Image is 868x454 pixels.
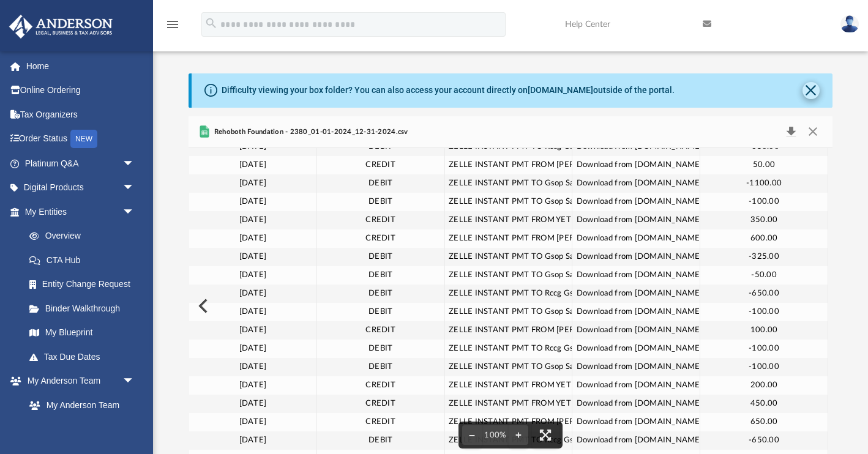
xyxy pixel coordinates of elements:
[700,266,828,285] div: -50.00
[17,344,153,369] a: Tax Due Dates
[572,413,700,431] div: Download from [DOMAIN_NAME].
[802,124,824,141] button: Close
[700,303,828,321] div: -100.00
[9,199,153,224] a: My Entitiesarrow_drop_down
[9,54,153,78] a: Home
[9,78,153,103] a: Online Ordering
[17,224,153,248] a: Overview
[189,431,317,450] div: [DATE]
[572,174,700,193] div: Download from [DOMAIN_NAME].
[189,193,317,211] div: [DATE]
[444,395,572,413] div: ZELLE INSTANT PMT FROM YETUNDE [PERSON_NAME] JPM99apaa8g6
[572,376,700,395] div: Download from [DOMAIN_NAME].
[189,321,317,340] div: [DATE]
[444,156,572,174] div: ZELLE INSTANT PMT FROM [PERSON_NAME] JPM99ao4jq0h
[189,174,317,193] div: [DATE]
[444,193,572,211] div: ZELLE INSTANT PMT TO Gsop Sac 20240922042000013P1BP2PUSBUdJTjxpE2
[189,229,317,248] div: [DATE]
[316,193,444,211] div: DEBIT
[189,413,317,431] div: [DATE]
[700,248,828,266] div: -325.00
[316,156,444,174] div: CREDIT
[572,248,700,266] div: Download from [DOMAIN_NAME].
[165,17,180,32] i: menu
[444,413,572,431] div: ZELLE INSTANT PMT FROM [PERSON_NAME] JPM99apau27n
[189,266,317,285] div: [DATE]
[572,431,700,450] div: Download from [DOMAIN_NAME].
[700,340,828,358] div: -100.00
[572,321,700,340] div: Download from [DOMAIN_NAME].
[189,289,215,323] button: Previous File
[70,130,97,148] div: NEW
[189,395,317,413] div: [DATE]
[316,248,444,266] div: DEBIT
[700,156,828,174] div: 50.00
[316,321,444,340] div: CREDIT
[316,358,444,376] div: DEBIT
[700,358,828,376] div: -100.00
[572,340,700,358] div: Download from [DOMAIN_NAME].
[444,229,572,248] div: ZELLE INSTANT PMT FROM [PERSON_NAME] JPM99aoidema
[122,151,147,176] span: arrow_drop_down
[444,174,572,193] div: ZELLE INSTANT PMT TO Gsop Sac 20240922042000013P1BP2PUSBd9QvjxpDT
[572,266,700,285] div: Download from [DOMAIN_NAME].
[17,296,153,321] a: Binder Walkthrough
[572,156,700,174] div: Download from [DOMAIN_NAME].
[189,340,317,358] div: [DATE]
[189,248,317,266] div: [DATE]
[482,431,509,439] div: Current zoom level
[572,285,700,303] div: Download from [DOMAIN_NAME].
[316,303,444,321] div: DEBIT
[444,376,572,395] div: ZELLE INSTANT PMT FROM YETUNDE [PERSON_NAME] JPM99aoyp7vp
[509,422,528,448] button: Zoom in
[444,321,572,340] div: ZELLE INSTANT PMT FROM [PERSON_NAME] JPM99aoyl08h
[6,15,116,39] img: Anderson Advisors Platinum Portal
[189,211,317,229] div: [DATE]
[316,211,444,229] div: CREDIT
[700,174,828,193] div: -1100.00
[572,229,700,248] div: Download from [DOMAIN_NAME].
[462,422,482,448] button: Zoom out
[700,193,828,211] div: -100.00
[316,413,444,431] div: CREDIT
[803,82,820,99] button: Close
[189,285,317,303] div: [DATE]
[189,303,317,321] div: [DATE]
[17,393,141,417] a: My Anderson Team
[444,266,572,285] div: ZELLE INSTANT PMT TO Gsop Sac 20240929042000013P1BP2PUSBnR5JjzoSy
[532,422,559,448] button: Enter fullscreen
[316,266,444,285] div: DEBIT
[700,413,828,431] div: 650.00
[316,229,444,248] div: CREDIT
[572,303,700,321] div: Download from [DOMAIN_NAME].
[122,176,147,201] span: arrow_drop_down
[316,395,444,413] div: CREDIT
[189,358,317,376] div: [DATE]
[17,321,147,345] a: My Blueprint
[444,340,572,358] div: ZELLE INSTANT PMT TO Rccg Gsop 20241006042000013P1BP2PUSBAEkpjBo9o
[572,395,700,413] div: Download from [DOMAIN_NAME].
[9,369,147,393] a: My Anderson Teamarrow_drop_down
[444,285,572,303] div: ZELLE INSTANT PMT TO Rccg Gsop 20240929042000013P1BP2PUSBRsAVjzoTr
[700,211,828,229] div: 350.00
[700,229,828,248] div: 600.00
[572,211,700,229] div: Download from [DOMAIN_NAME].
[189,376,317,395] div: [DATE]
[780,124,803,141] button: Download
[444,211,572,229] div: ZELLE INSTANT PMT FROM YETUNDE [PERSON_NAME] JPM99aoi07pg
[17,272,153,297] a: Entity Change Request
[122,199,147,225] span: arrow_drop_down
[700,431,828,450] div: -650.00
[572,358,700,376] div: Download from [DOMAIN_NAME].
[165,23,180,32] a: menu
[17,248,153,272] a: CTA Hub
[840,15,859,33] img: User Pic
[444,358,572,376] div: ZELLE INSTANT PMT TO Gsop Sac 20241006042000013P1BP2PUSB8Y0BjBoi0
[700,285,828,303] div: -650.00
[9,151,153,176] a: Platinum Q&Aarrow_drop_down
[9,176,153,200] a: Digital Productsarrow_drop_down
[572,193,700,211] div: Download from [DOMAIN_NAME].
[9,102,153,127] a: Tax Organizers
[444,248,572,266] div: ZELLE INSTANT PMT TO Gsop Sac 20240929042000013P1BP2PUSBJgnwjzoSt
[444,431,572,450] div: ZELLE INSTANT PMT TO Rccg Gsop 20241013042000013P1BP2PUSBmd2YjDnnb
